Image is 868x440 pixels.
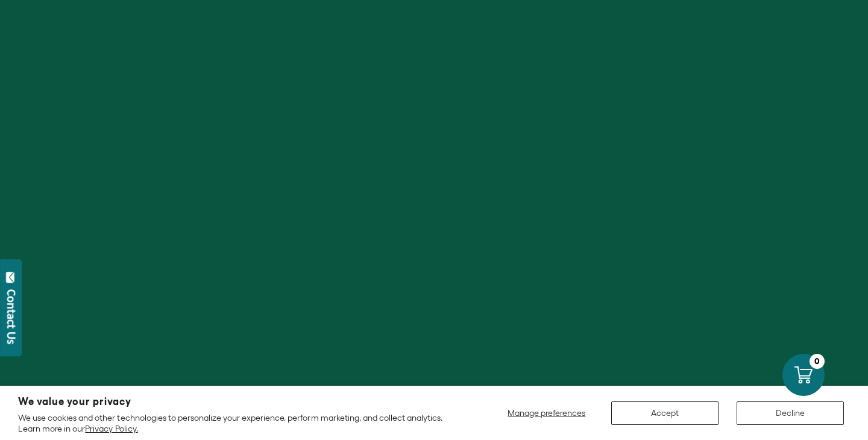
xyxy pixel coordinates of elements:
button: Decline [737,401,844,425]
button: Manage preferences [500,401,593,425]
div: 0 [810,354,825,369]
span: Manage preferences [508,408,585,418]
h2: We value your privacy [18,397,459,407]
p: We use cookies and other technologies to personalize your experience, perform marketing, and coll... [18,412,459,434]
button: Accept [611,401,719,425]
div: Contact Us [5,289,17,344]
a: Privacy Policy. [85,424,137,433]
